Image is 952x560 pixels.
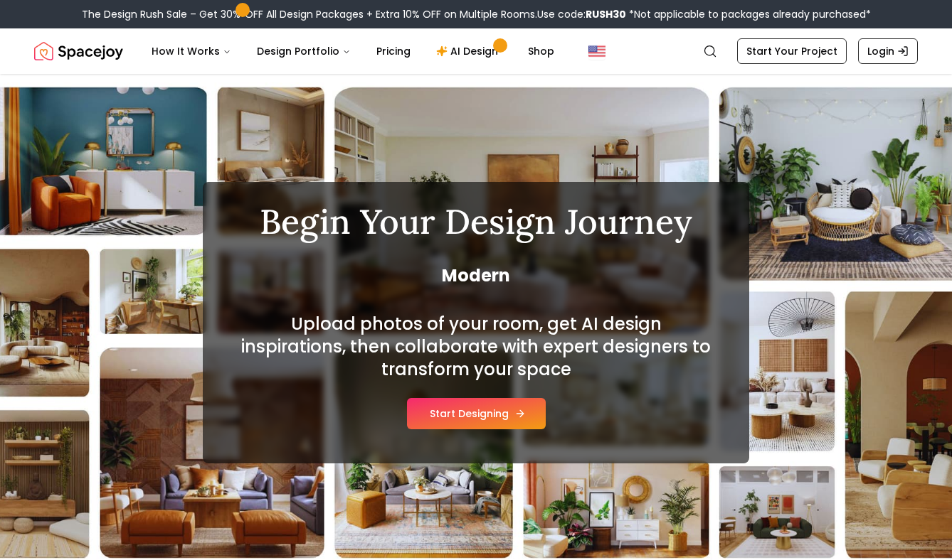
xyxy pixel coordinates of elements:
h1: Begin Your Design Journey [237,205,715,239]
a: Shop [517,37,566,65]
span: Use code: [537,7,626,21]
a: Spacejoy [34,37,123,65]
a: Pricing [365,37,422,65]
button: Design Portfolio [245,37,362,65]
b: RUSH30 [586,7,626,21]
nav: Global [34,28,918,74]
a: Login [858,38,918,64]
button: Start Designing [407,398,546,429]
img: United States [588,43,605,60]
a: Start Your Project [737,38,847,64]
span: Modern [237,264,715,287]
nav: Main [140,37,566,65]
span: *Not applicable to packages already purchased* [626,7,871,21]
button: How It Works [140,37,243,65]
img: Spacejoy Logo [34,37,123,65]
h2: Upload photos of your room, get AI design inspirations, then collaborate with expert designers to... [237,313,715,381]
a: AI Design [425,37,514,65]
div: The Design Rush Sale – Get 30% OFF All Design Packages + Extra 10% OFF on Multiple Rooms. [82,7,871,21]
